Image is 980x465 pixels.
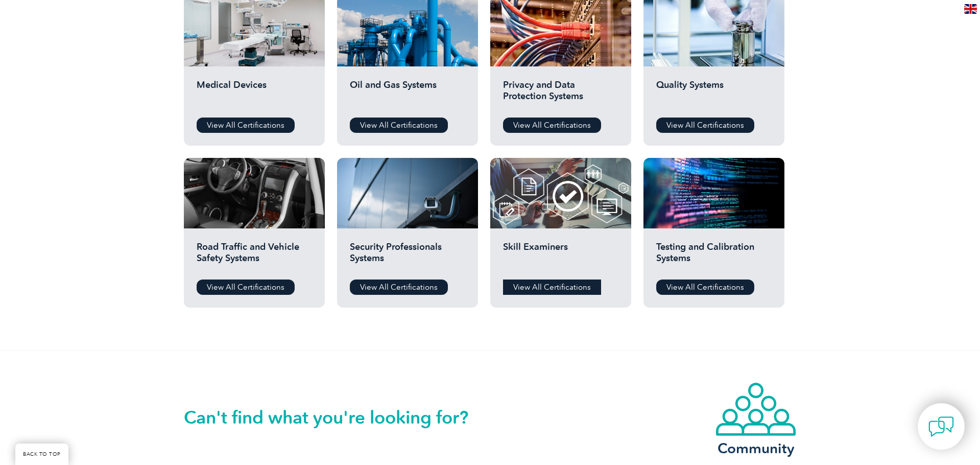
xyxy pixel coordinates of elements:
h2: Quality Systems [656,79,772,110]
h2: Security Professionals Systems [350,241,465,272]
a: View All Certifications [656,280,754,295]
a: View All Certifications [350,280,448,295]
a: View All Certifications [350,118,448,133]
img: contact-chat.png [928,414,954,439]
img: en [964,4,977,14]
a: View All Certifications [197,118,295,133]
a: View All Certifications [503,118,601,133]
h2: Privacy and Data Protection Systems [503,79,618,110]
h2: Skill Examiners [503,241,618,272]
h2: Oil and Gas Systems [350,79,465,110]
h2: Testing and Calibration Systems [656,241,772,272]
a: BACK TO TOP [15,444,68,465]
img: icon-community.webp [715,382,797,437]
h2: Road Traffic and Vehicle Safety Systems [197,241,312,272]
h3: Community [715,442,797,455]
a: View All Certifications [656,118,754,133]
a: Community [715,382,797,455]
h2: Medical Devices [197,79,312,110]
a: View All Certifications [197,280,295,295]
a: View All Certifications [503,280,601,295]
h2: Can't find what you're looking for? [184,409,490,426]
